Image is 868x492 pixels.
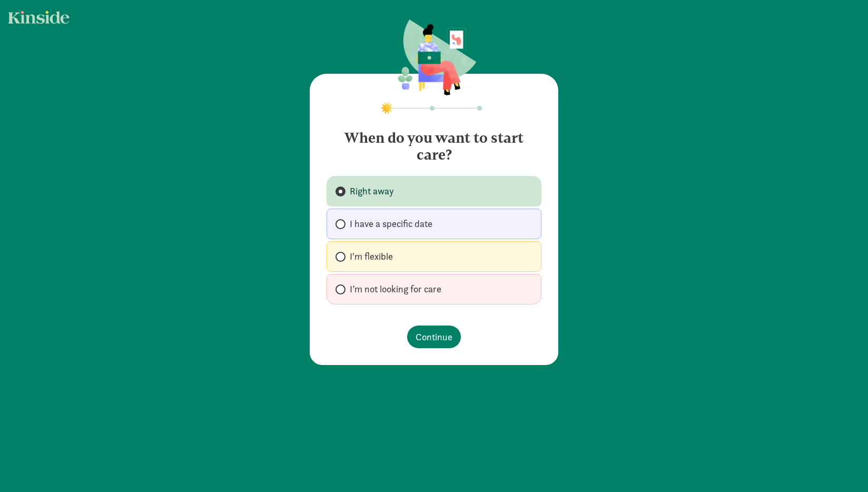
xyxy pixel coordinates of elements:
span: Continue [416,330,452,344]
span: Right away [350,185,394,198]
h4: When do you want to start care? [327,121,541,163]
button: Continue [407,326,461,348]
span: I have a specific date [350,218,432,230]
span: I’m not looking for care [350,283,441,296]
span: I'm flexible [350,250,393,263]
